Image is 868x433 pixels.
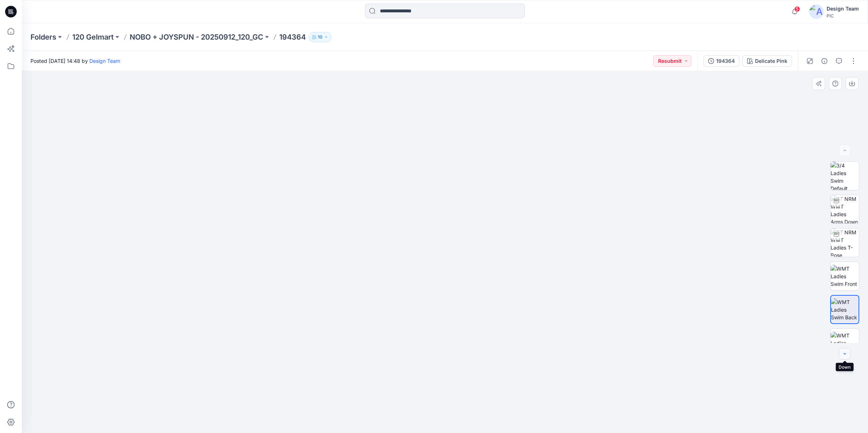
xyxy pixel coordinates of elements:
[831,195,859,223] img: TT NRM WMT Ladies Arms Down
[318,33,323,41] p: 10
[703,55,739,67] button: 194364
[742,55,792,67] button: Delicate Pink
[31,57,120,65] span: Posted [DATE] 14:48 by
[831,298,859,321] img: WMT Ladies Swim Back
[827,13,859,19] div: PIC
[309,32,332,42] button: 10
[130,32,263,42] a: NOBO + JOYSPUN - 20250912_120_GC
[831,265,859,288] img: WMT Ladies Swim Front
[819,55,830,67] button: Details
[72,32,114,42] a: 120 Gelmart
[831,162,859,190] img: 3/4 Ladies Swim Default
[716,57,735,65] div: 194364
[827,4,859,13] div: Design Team
[755,57,787,65] div: Delicate Pink
[279,32,306,42] p: 194364
[89,58,120,64] a: Design Team
[794,6,800,12] span: 5
[831,332,859,355] img: WMT Ladies Swim Left
[809,4,824,19] img: avatar
[831,228,859,257] img: TT NRM WMT Ladies T-Pose
[31,32,56,42] a: Folders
